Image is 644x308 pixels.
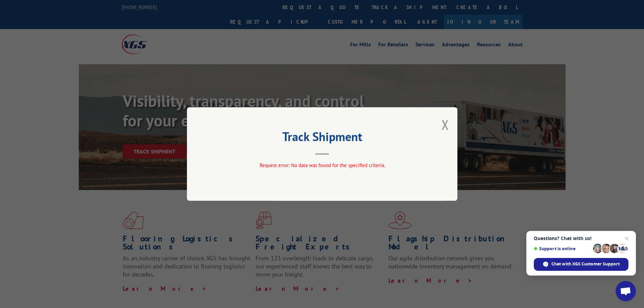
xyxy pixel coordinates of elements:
span: Chat with XGS Customer Support [551,261,620,267]
div: Open chat [616,281,636,301]
span: Questions? Chat with us! [534,236,628,241]
span: Request error: No data was found for the specified criteria. [259,162,385,168]
div: Chat with XGS Customer Support [534,258,628,271]
span: Support is online [534,246,591,251]
h2: Track Shipment [221,132,424,145]
span: Close chat [623,234,631,242]
button: Close modal [442,116,449,134]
